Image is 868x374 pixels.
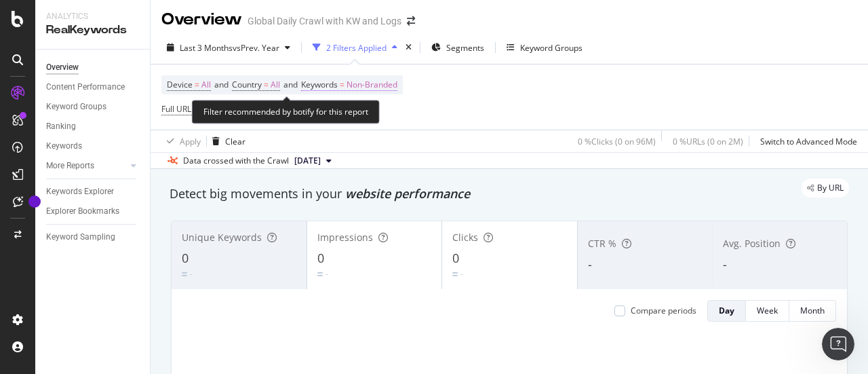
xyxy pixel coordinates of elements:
[800,305,825,316] div: Month
[755,130,857,152] button: Switch to Advanced Mode
[182,250,189,266] span: 0
[46,60,79,75] div: Overview
[182,272,187,276] img: Equal
[746,300,789,322] button: Week
[207,130,245,152] button: Clear
[301,79,338,90] span: Keywords
[195,79,199,90] span: =
[446,42,484,54] span: Segments
[326,42,387,54] div: 2 Filters Applied
[201,75,211,94] span: All
[407,16,415,26] div: arrow-right-arrow-left
[46,100,140,114] a: Keyword Groups
[46,119,140,134] a: Ranking
[190,268,193,280] div: -
[161,8,242,31] div: Overview
[452,272,458,276] img: Equal
[46,204,119,219] div: Explorer Bookmarks
[232,79,262,90] span: Country
[460,268,463,280] div: -
[46,80,140,94] a: Content Performance
[631,305,696,316] div: Compare periods
[264,79,269,90] span: =
[403,41,414,54] div: times
[46,80,125,94] div: Content Performance
[520,42,583,54] div: Keyword Groups
[757,305,778,316] div: Week
[271,75,280,94] span: All
[161,103,191,115] span: Full URL
[325,268,328,280] div: -
[46,22,139,38] div: RealKeywords
[183,155,289,167] div: Data crossed with the Crawl
[317,272,323,276] img: Equal
[452,231,478,244] span: Clicks
[501,37,588,58] button: Keyword Groups
[340,79,344,90] span: =
[588,256,592,272] span: -
[822,328,854,360] iframe: Intercom live chat
[46,11,139,22] div: Analytics
[760,136,857,147] div: Switch to Advanced Mode
[46,159,127,173] a: More Reports
[46,204,140,219] a: Explorer Bookmarks
[46,185,114,199] div: Keywords Explorer
[294,155,321,167] span: 2025 Aug. 10th
[578,136,656,147] div: 0 % Clicks ( 0 on 96M )
[719,305,734,316] div: Day
[214,79,229,90] span: and
[673,136,743,147] div: 0 % URLs ( 0 on 2M )
[289,153,337,169] button: [DATE]
[161,37,296,58] button: Last 3 MonthsvsPrev. Year
[192,100,380,124] div: Filter recommended by botify for this report
[233,42,279,54] span: vs Prev. Year
[180,42,233,54] span: Last 3 Months
[28,195,41,208] div: Tooltip anchor
[347,75,397,94] span: Non-Branded
[46,139,82,153] div: Keywords
[167,79,193,90] span: Device
[46,185,140,199] a: Keywords Explorer
[46,139,140,153] a: Keywords
[817,184,844,192] span: By URL
[723,237,781,250] span: Avg. Position
[588,237,616,250] span: CTR %
[307,37,403,58] button: 2 Filters Applied
[46,100,106,114] div: Keyword Groups
[426,37,490,58] button: Segments
[46,60,140,75] a: Overview
[723,256,727,272] span: -
[46,159,94,173] div: More Reports
[789,300,836,322] button: Month
[283,79,298,90] span: and
[180,136,201,147] div: Apply
[317,250,324,266] span: 0
[46,230,140,244] a: Keyword Sampling
[802,179,849,198] div: legacy label
[248,14,401,28] div: Global Daily Crawl with KW and Logs
[707,300,746,322] button: Day
[161,130,201,152] button: Apply
[46,230,115,244] div: Keyword Sampling
[452,250,459,266] span: 0
[225,136,245,147] div: Clear
[46,119,76,134] div: Ranking
[182,231,262,244] span: Unique Keywords
[317,231,373,244] span: Impressions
